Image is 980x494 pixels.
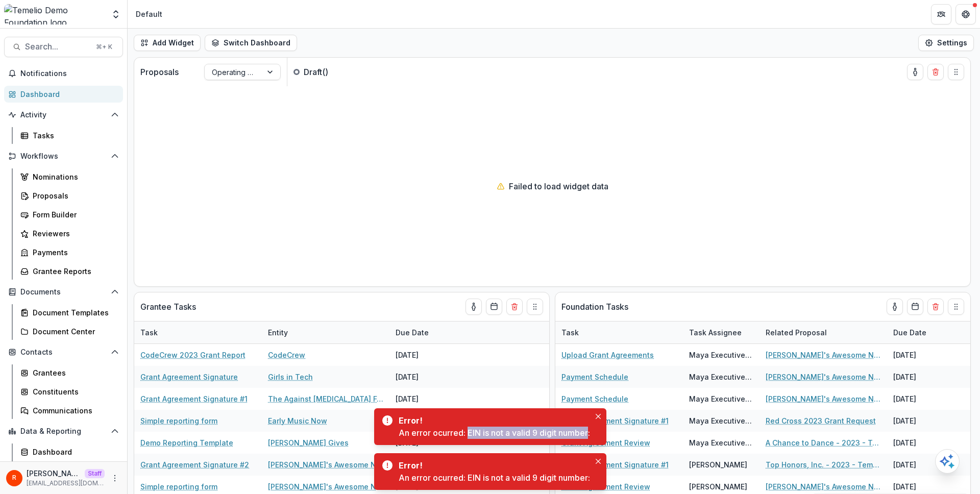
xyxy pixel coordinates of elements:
a: Reviewers [16,225,123,242]
div: Grantees [33,367,115,378]
div: Due Date [887,322,964,343]
button: Drag [527,299,543,315]
button: Open Contacts [4,344,123,360]
div: Proposals [33,190,115,201]
div: Due Date [389,322,466,343]
div: [PERSON_NAME] [689,481,747,492]
a: Form Builder [16,206,123,223]
span: Notifications [20,69,119,78]
button: toggle-assigned-to-me [887,299,903,315]
a: Communications [16,402,123,419]
span: Data & Reporting [20,427,107,436]
button: Open Data & Reporting [4,423,123,439]
div: Nominations [33,171,115,182]
p: Proposals [140,66,179,78]
p: [PERSON_NAME] [27,468,81,479]
div: Error! [399,414,586,427]
div: Maya Executive Director [689,350,753,360]
div: Related Proposal [759,327,833,338]
a: Red Cross 2023 Grant Request [766,415,876,426]
div: An error ocurred: EIN is not a valid 9 digit number: [399,427,590,439]
div: [DATE] [389,388,466,410]
div: Entity [262,327,294,338]
div: ⌘ + K [94,41,114,53]
div: Tasks [33,130,115,141]
div: [DATE] [887,410,964,432]
div: Related Proposal [759,322,887,343]
button: Calendar [907,299,923,315]
a: Top Honors, Inc. - 2023 - Temelio General [PERSON_NAME] [766,459,881,470]
button: Switch Dashboard [205,35,297,51]
a: [PERSON_NAME]'s Awesome Nonprofit - 2023 - Temelio General Operating Grant Proposal [766,350,881,360]
div: Payments [33,247,115,258]
button: Close [592,455,604,467]
div: [DATE] [389,366,466,388]
p: Failed to load widget data [509,180,608,192]
span: Contacts [20,348,107,357]
a: [PERSON_NAME]'s Awesome Nonprofit - 2023 - Temelio General [PERSON_NAME] Proposal [766,372,881,382]
div: Maya Executive Director [689,372,753,382]
a: Payment Schedule [561,372,628,382]
div: Dashboard [33,447,115,457]
a: Early Music Now [268,415,327,426]
button: Partners [931,4,951,24]
a: Payment Schedule [561,393,628,404]
a: Constituents [16,383,123,400]
div: Task [134,322,262,343]
div: [DATE] [887,366,964,388]
button: Open AI Assistant [935,449,960,474]
a: Payments [16,244,123,261]
nav: breadcrumb [132,7,166,21]
a: Grant Agreement Signature [140,372,238,382]
span: Activity [20,111,107,119]
span: Workflows [20,152,107,161]
div: Task Assignee [683,322,759,343]
a: [PERSON_NAME]'s Awesome Nonprofit [268,481,383,492]
div: [PERSON_NAME] [689,459,747,470]
div: [DATE] [887,454,964,476]
a: Upload Grant Agreements [561,350,654,360]
div: An error ocurred: EIN is not a valid 9 digit number: [399,472,590,484]
div: Entity [262,322,389,343]
div: Error! [399,459,586,472]
div: [DATE] [887,432,964,454]
div: Raj [12,475,16,481]
a: [PERSON_NAME]'s Awesome Nonprofit - 2024 - Temelio Historical Onboarding Form [766,481,881,492]
button: Open Documents [4,284,123,300]
div: Task Assignee [683,327,748,338]
div: Reviewers [33,228,115,239]
button: toggle-assigned-to-me [465,299,482,315]
div: Task [134,327,164,338]
a: Proposals [16,187,123,204]
div: Maya Executive Director [689,415,753,426]
div: [DATE] [389,344,466,366]
button: Drag [948,64,964,80]
a: Document Center [16,323,123,340]
a: Dashboard [16,443,123,460]
a: Tasks [16,127,123,144]
a: A Chance to Dance - 2023 - Temelio General Operating Grant Proposal [766,437,881,448]
a: Nominations [16,168,123,185]
span: Documents [20,288,107,297]
div: Task [555,327,585,338]
button: Get Help [955,4,976,24]
a: CodeCrew 2023 Grant Report [140,350,246,360]
a: CodeCrew [268,350,305,360]
a: Grant Agreement Signature #2 [140,459,249,470]
a: [PERSON_NAME] Gives [268,437,349,448]
button: Delete card [927,299,944,315]
a: [PERSON_NAME]'s Awesome Nonprofit [268,459,383,470]
div: Document Templates [33,307,115,318]
a: Grant Agreement Signature #1 [140,393,248,404]
button: Calendar [486,299,502,315]
div: Document Center [33,326,115,337]
a: Simple reporting form [140,415,217,426]
div: Default [136,9,162,19]
button: Open Workflows [4,148,123,164]
button: toggle-assigned-to-me [907,64,923,80]
button: Delete card [927,64,944,80]
div: Communications [33,405,115,416]
p: [EMAIL_ADDRESS][DOMAIN_NAME] [27,479,105,488]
